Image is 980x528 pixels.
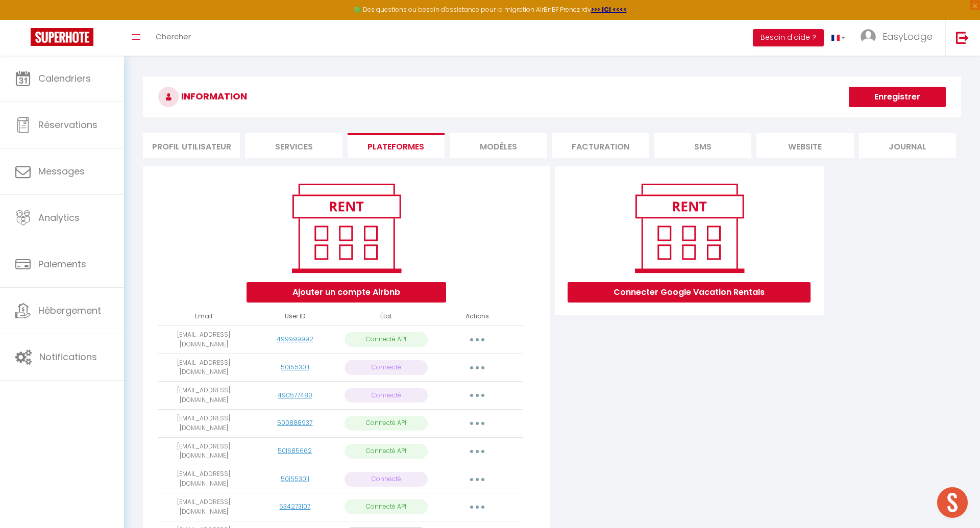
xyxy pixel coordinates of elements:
[250,308,341,325] th: User ID
[38,72,91,85] span: Calendriers
[158,354,250,382] td: [EMAIL_ADDRESS][DOMAIN_NAME]
[281,474,309,483] a: 501553011
[279,502,310,511] a: 534273107
[38,211,80,224] span: Analytics
[158,465,250,493] td: [EMAIL_ADDRESS][DOMAIN_NAME]
[31,28,93,46] img: Super Booking
[148,20,199,56] a: Chercher
[345,416,428,431] p: Connecté API
[345,332,428,347] p: Connecté API
[345,388,428,403] p: Connecté
[956,31,969,44] img: logout
[345,360,428,375] p: Connecté
[277,335,313,343] a: 499999992
[38,258,86,270] span: Paiements
[158,382,250,410] td: [EMAIL_ADDRESS][DOMAIN_NAME]
[861,29,876,44] img: ...
[348,133,445,158] li: Plateformes
[340,308,432,325] th: État
[450,133,547,158] li: MODÈLES
[568,282,811,303] button: Connecter Google Vacation Rentals
[156,31,191,42] span: Chercher
[853,20,945,56] a: ... EasyLodge
[158,493,250,521] td: [EMAIL_ADDRESS][DOMAIN_NAME]
[39,350,97,363] span: Notifications
[345,444,428,459] p: Connecté API
[432,308,523,325] th: Actions
[278,391,312,399] a: 490577480
[38,304,101,317] span: Hébergement
[883,30,933,43] span: EasyLodge
[158,409,250,437] td: [EMAIL_ADDRESS][DOMAIN_NAME]
[38,118,97,131] span: Réservations
[753,29,824,46] button: Besoin d'aide ?
[281,363,309,371] a: 501553011
[345,499,428,514] p: Connecté API
[654,133,751,158] li: SMS
[552,133,649,158] li: Facturation
[247,282,446,303] button: Ajouter un compte Airbnb
[278,446,312,455] a: 501685662
[143,77,961,117] h3: INFORMATION
[143,133,240,158] li: Profil Utilisateur
[859,133,956,158] li: Journal
[624,179,754,277] img: rent.png
[38,165,85,178] span: Messages
[591,5,627,14] a: >>> ICI <<<<
[277,418,312,427] a: 500888937
[245,133,342,158] li: Services
[158,437,250,465] td: [EMAIL_ADDRESS][DOMAIN_NAME]
[937,487,968,518] div: Ouvrir le chat
[756,133,853,158] li: website
[158,308,250,325] th: Email
[158,325,250,354] td: [EMAIL_ADDRESS][DOMAIN_NAME]
[345,472,428,487] p: Connecté
[849,87,946,107] button: Enregistrer
[281,179,411,277] img: rent.png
